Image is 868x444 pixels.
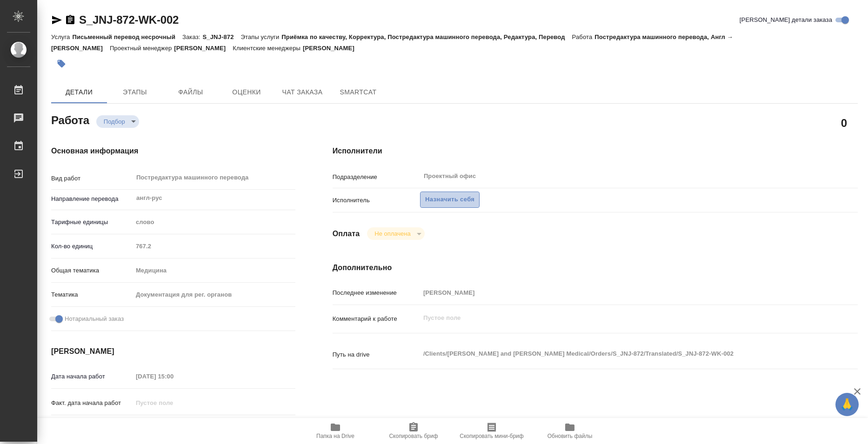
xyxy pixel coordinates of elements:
div: Медицина [133,263,295,278]
span: Нотариальный заказ [65,314,124,324]
button: Добавить тэг [51,53,72,74]
p: Услуга [51,33,72,40]
span: Скопировать бриф [389,433,438,439]
p: Работа [572,33,595,40]
h4: Оплата [333,228,360,239]
button: Назначить себя [420,192,480,208]
h4: [PERSON_NAME] [51,346,295,357]
h2: Работа [51,111,89,128]
button: 🙏 [835,393,859,416]
input: Пустое поле [420,286,814,299]
h2: 0 [841,115,847,131]
span: Чат заказа [280,86,325,98]
span: 🙏 [839,395,855,414]
p: Вид работ [51,174,133,183]
p: Исполнитель [333,196,420,205]
h4: Основная информация [51,146,295,157]
p: Приёмка по качеству, Корректура, Постредактура машинного перевода, Редактура, Перевод [281,33,572,40]
p: Последнее изменение [333,288,420,298]
input: Пустое поле [133,396,214,410]
p: Кол-во единиц [51,242,133,251]
p: [PERSON_NAME] [303,45,361,52]
p: Факт. дата начала работ [51,398,133,408]
p: Тематика [51,290,133,299]
p: Путь на drive [333,350,420,359]
p: Общая тематика [51,266,133,275]
div: Подбор [96,115,139,128]
p: Тарифные единицы [51,218,133,227]
p: Подразделение [333,172,420,182]
p: Этапы услуги [241,33,282,40]
span: [PERSON_NAME] детали заказа [740,15,832,25]
span: Оценки [224,86,269,98]
p: S_JNJ-872 [202,33,240,40]
input: Пустое поле [133,239,295,253]
p: Дата начала работ [51,372,133,381]
h4: Исполнители [333,146,858,157]
textarea: /Clients/[PERSON_NAME] and [PERSON_NAME] Medical/Orders/S_JNJ-872/Translated/S_JNJ-872-WK-002 [420,346,814,362]
h4: Дополнительно [333,262,858,273]
button: Подбор [101,118,128,126]
p: Направление перевода [51,194,133,204]
p: Проектный менеджер [110,45,174,52]
div: Подбор [367,227,424,240]
input: Пустое поле [133,370,214,383]
p: Заказ: [182,33,202,40]
button: Не оплачена [372,230,413,238]
button: Обновить файлы [531,418,609,444]
a: S_JNJ-872-WK-002 [79,13,179,26]
button: Скопировать мини-бриф [453,418,531,444]
span: Скопировать мини-бриф [460,433,523,439]
span: Обновить файлы [548,433,593,439]
button: Скопировать ссылку [65,14,76,26]
p: Письменный перевод несрочный [72,33,182,40]
div: Документация для рег. органов [133,287,295,303]
button: Скопировать ссылку для ЯМессенджера [51,14,62,26]
p: Комментарий к работе [333,314,420,324]
span: SmartCat [336,86,381,98]
p: Клиентские менеджеры [233,45,303,52]
button: Папка на Drive [296,418,374,444]
span: Назначить себя [425,194,474,205]
span: Этапы [113,86,157,98]
span: Детали [57,86,101,98]
p: [PERSON_NAME] [174,45,233,52]
div: слово [133,214,295,230]
button: Скопировать бриф [374,418,453,444]
span: Файлы [168,86,213,98]
span: Папка на Drive [316,433,354,439]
